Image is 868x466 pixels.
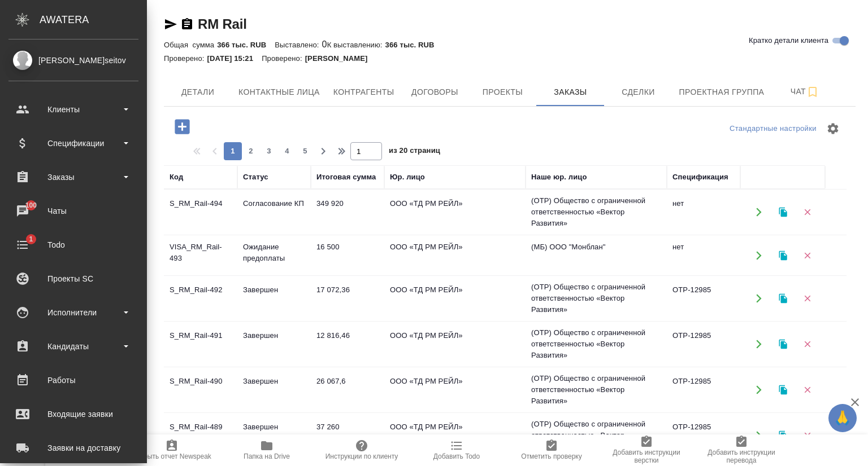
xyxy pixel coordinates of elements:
[305,54,376,63] p: [PERSON_NAME]
[237,416,311,455] td: Завершен
[384,370,526,410] td: ООО «ТД РМ РЕЙЛ»
[3,265,144,293] a: Проекты SC
[778,85,832,99] span: Чат
[384,279,526,318] td: ООО «ТД РМ РЕЙЛ»
[164,370,237,410] td: S_RM_Rail-490
[672,172,728,183] div: Спецификация
[833,406,852,430] span: 🙏
[278,142,296,160] button: 4
[237,279,311,318] td: Завершен
[262,54,305,63] p: Проверено:
[606,449,687,464] span: Добавить инструкции верстки
[8,406,138,423] div: Входящие заявки
[8,101,138,118] div: Клиенты
[796,379,819,402] button: Удалить
[242,146,260,157] span: 2
[238,85,320,99] span: Контактные лица
[40,8,147,31] div: AWATERA
[796,201,819,224] button: Удалить
[164,192,237,232] td: S_RM_Rail-494
[164,54,207,63] p: Проверено:
[433,452,480,460] span: Добавить Todo
[296,142,314,160] button: 5
[8,169,138,186] div: Заказы
[219,434,314,466] button: Папка на Drive
[242,142,260,160] button: 2
[384,324,526,364] td: ООО «ТД РМ РЕЙЛ»
[237,324,311,364] td: Завершен
[694,434,789,466] button: Добавить инструкции перевода
[237,192,311,232] td: Согласование КП
[475,85,530,99] span: Проекты
[164,38,856,51] div: 0
[3,366,144,394] a: Работы
[180,17,194,31] button: Скопировать ссылку
[667,192,740,232] td: нет
[311,279,384,318] td: 17 072,36
[198,16,247,32] a: RM Rail
[311,192,384,232] td: 349 920
[170,172,183,183] div: Код
[384,192,526,232] td: ООО «ТД РМ РЕЙЛ»
[828,404,857,432] button: 🙏
[599,434,694,466] button: Добавить инструкции верстки
[747,287,770,310] button: Открыть
[771,424,795,447] button: Клонировать
[8,439,138,456] div: Заявки на доставку
[771,379,795,402] button: Клонировать
[771,244,795,267] button: Клонировать
[8,54,138,67] div: [PERSON_NAME]seitov
[526,190,667,235] td: (OTP) Общество с ограниченной ответственностью «Вектор Развития»
[771,201,795,224] button: Клонировать
[3,434,144,462] a: Заявки на доставку
[504,434,599,466] button: Отметить проверку
[237,370,311,410] td: Завершен
[325,452,398,460] span: Инструкции по клиенту
[164,279,237,318] td: S_RM_Rail-492
[806,85,819,99] svg: Подписаться
[164,324,237,364] td: S_RM_Rail-491
[385,41,443,49] p: 366 тыс. RUB
[314,434,409,466] button: Инструкции по клиенту
[333,85,394,99] span: Контрагенты
[167,115,198,138] button: Добавить проект
[207,54,262,63] p: [DATE] 15:21
[311,370,384,410] td: 26 067,6
[667,279,740,318] td: OTP-12985
[260,142,278,160] button: 3
[296,146,314,157] span: 5
[667,416,740,455] td: OTP-12985
[667,236,740,275] td: нет
[526,367,667,412] td: (OTP) Общество с ограниченной ответственностью «Вектор Развития»
[667,324,740,364] td: OTP-12985
[407,85,462,99] span: Договоры
[409,434,504,466] button: Добавить Todo
[749,35,828,46] span: Кратко детали клиента
[611,85,665,99] span: Сделки
[8,203,138,219] div: Чаты
[389,144,440,160] span: из 20 страниц
[747,333,770,356] button: Открыть
[8,304,138,321] div: Исполнители
[327,41,385,49] p: К выставлению:
[526,322,667,367] td: (OTP) Общество с ограниченной ответственностью «Вектор Развития»
[531,172,587,183] div: Наше юр. лицо
[164,416,237,455] td: S_RM_Rail-489
[679,85,764,99] span: Проектная группа
[132,452,211,460] span: Открыть отчет Newspeak
[747,424,770,447] button: Открыть
[543,85,597,99] span: Заказы
[3,231,144,259] a: 1Todo
[278,146,296,157] span: 4
[8,236,138,253] div: Todo
[8,135,138,152] div: Спецификации
[8,338,138,355] div: Кандидаты
[667,370,740,410] td: OTP-12985
[260,146,278,157] span: 3
[3,197,144,225] a: 100Чаты
[747,201,770,224] button: Открыть
[384,236,526,275] td: ООО «ТД РМ РЕЙЛ»
[747,244,770,267] button: Открыть
[771,287,795,310] button: Клонировать
[217,41,275,49] p: 366 тыс. RUB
